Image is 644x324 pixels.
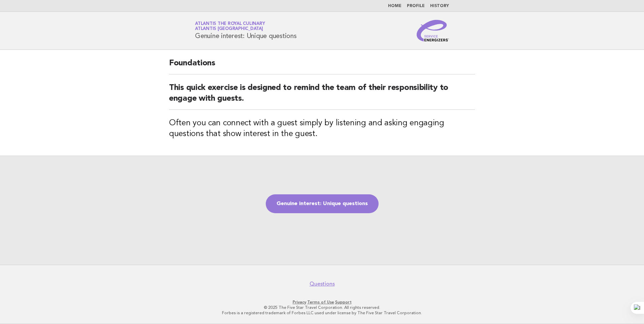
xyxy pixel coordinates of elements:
[310,281,335,287] a: Questions
[407,4,425,8] a: Profile
[430,4,449,8] a: History
[195,22,265,31] a: Atlantis the Royal CulinaryAtlantis [GEOGRAPHIC_DATA]
[116,305,528,310] p: © 2025 The Five Star Travel Corporation. All rights reserved.
[116,299,528,305] p: · ·
[116,310,528,316] p: Forbes is a registered trademark of Forbes LLC used under license by The Five Star Travel Corpora...
[335,300,352,304] a: Support
[169,58,475,74] h2: Foundations
[169,83,475,110] h2: This quick exercise is designed to remind the team of their responsibility to engage with guests.
[195,22,297,39] h1: Genuine interest: Unique questions
[266,194,379,213] a: Genuine interest: Unique questions
[293,300,306,304] a: Privacy
[417,20,449,41] img: Service Energizers
[169,118,475,139] h3: Often you can connect with a guest simply by listening and asking engaging questions that show in...
[307,300,334,304] a: Terms of Use
[388,4,401,8] a: Home
[195,27,263,31] span: Atlantis [GEOGRAPHIC_DATA]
